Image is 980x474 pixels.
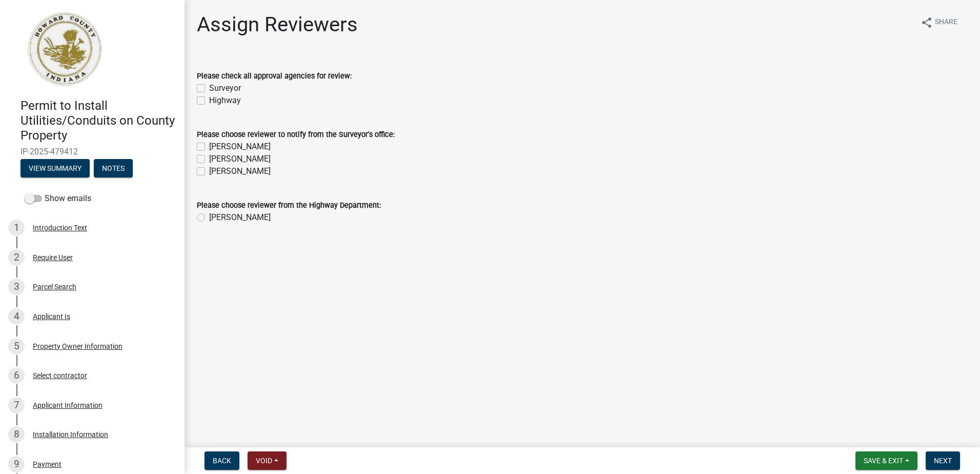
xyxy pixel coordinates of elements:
[8,249,25,266] div: 2
[8,426,25,443] div: 8
[934,457,952,465] span: Next
[209,82,241,94] label: Surveyor
[205,451,239,470] button: Back
[197,73,352,80] label: Please check all approval agencies for review:
[33,313,70,320] div: Applicant Is
[25,192,91,205] label: Show emails
[33,461,62,468] div: Payment
[197,202,381,209] label: Please choose reviewer from the Highway Department:
[33,372,87,379] div: Select contractor
[935,16,957,29] span: Share
[33,254,73,261] div: Require User
[213,457,231,465] span: Back
[21,11,108,88] img: Howard County, Indiana
[8,367,25,384] div: 6
[8,338,25,354] div: 5
[21,165,90,173] wm-modal-confirm: Summary
[921,16,933,29] i: share
[8,456,25,472] div: 9
[209,94,241,107] label: Highway
[209,141,271,153] label: [PERSON_NAME]
[8,308,25,325] div: 4
[209,165,271,177] label: [PERSON_NAME]
[94,165,133,173] wm-modal-confirm: Notes
[33,431,108,438] div: Installation Information
[21,147,164,156] span: IP-2025-479412
[256,457,272,465] span: Void
[8,397,25,413] div: 7
[926,451,960,470] button: Next
[197,131,395,139] label: Please choose reviewer to notify from the Surveyor's office:
[33,343,122,350] div: Property Owner Information
[912,12,966,32] button: shareShare
[21,98,176,143] h4: Permit to Install Utilities/Conduits on County Property
[8,220,25,236] div: 1
[33,283,76,290] div: Parcel Search
[21,159,90,177] button: View Summary
[248,451,287,470] button: Void
[8,279,25,295] div: 3
[209,211,271,224] label: [PERSON_NAME]
[864,457,903,465] span: Save & Exit
[33,224,87,231] div: Introduction Text
[209,153,271,165] label: [PERSON_NAME]
[197,12,358,37] h1: Assign Reviewers
[94,159,133,177] button: Notes
[33,402,103,409] div: Applicant Information
[855,451,917,470] button: Save & Exit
